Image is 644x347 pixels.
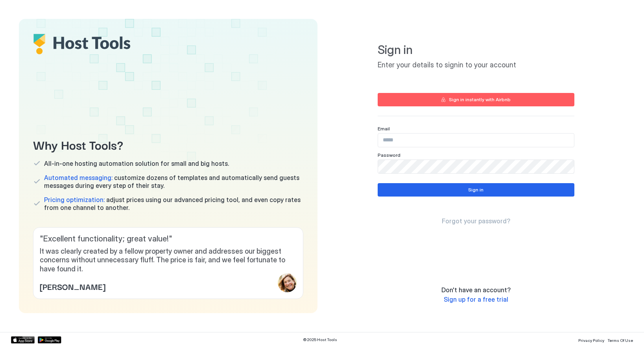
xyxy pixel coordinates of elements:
button: Sign in [378,183,574,197]
span: Sign up for a free trial [444,295,508,303]
span: Why Host Tools? [33,135,303,153]
span: Don't have an account? [441,286,511,294]
span: Sign in [378,43,574,58]
span: Email [378,126,390,132]
a: Privacy Policy [578,336,604,344]
span: Terms Of Use [607,338,633,343]
span: Password [378,152,400,158]
a: Sign up for a free trial [444,295,508,304]
span: adjust prices using our advanced pricing tool, and even copy rates from one channel to another. [44,196,303,212]
span: Forgot your password? [442,217,510,225]
span: Enter your details to signin to your account [378,61,574,70]
span: Automated messaging: [44,174,113,182]
a: Google Play Store [38,336,61,343]
input: Input Field [378,160,574,173]
span: © 2025 Host Tools [303,337,337,342]
span: Privacy Policy [578,338,604,343]
a: Terms Of Use [607,336,633,344]
span: All-in-one hosting automation solution for small and big hosts. [44,160,229,167]
a: App Store [11,336,35,343]
div: Sign in [468,186,483,193]
span: customize dozens of templates and automatically send guests messages during every step of their s... [44,174,303,189]
button: Sign in instantly with Airbnb [378,93,574,106]
input: Input Field [378,134,574,147]
span: [PERSON_NAME] [40,280,105,292]
span: Pricing optimization: [44,196,105,204]
a: Forgot your password? [442,217,510,225]
span: It was clearly created by a fellow property owner and addresses our biggest concerns without unne... [40,247,297,274]
div: profile [278,273,297,292]
span: " Excellent functionality; great value! " [40,234,297,244]
div: Sign in instantly with Airbnb [449,96,511,103]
